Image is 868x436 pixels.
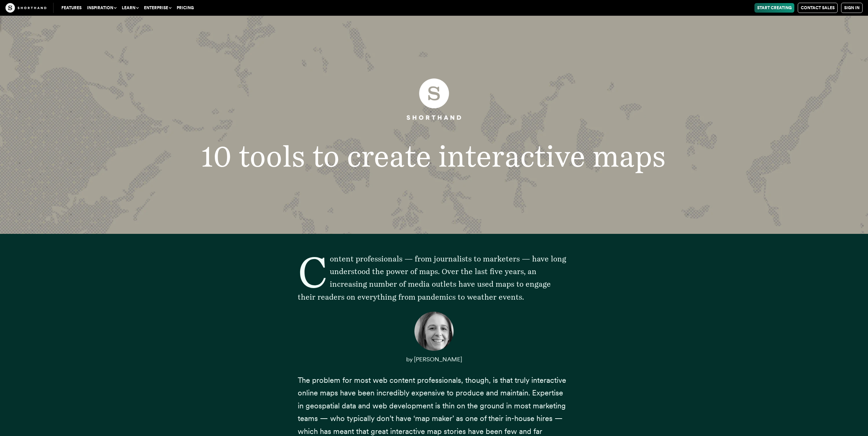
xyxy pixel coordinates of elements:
a: Sign in [841,3,863,13]
img: The Craft [5,3,46,13]
h1: 10 tools to create interactive maps [184,142,684,171]
button: Inspiration [84,3,119,13]
button: Enterprise [141,3,174,13]
p: by [PERSON_NAME] [298,352,571,366]
a: Contact Sales [798,3,838,13]
a: Features [59,3,84,13]
span: Content professionals — from journalists to marketers — have long understood the power of maps. O... [298,254,566,301]
a: Start Creating [754,3,794,13]
a: Pricing [174,3,196,13]
button: Learn [119,3,141,13]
